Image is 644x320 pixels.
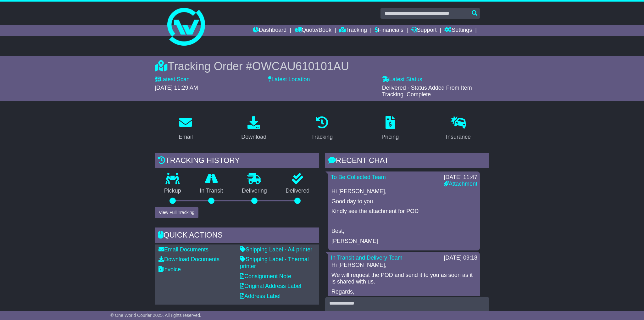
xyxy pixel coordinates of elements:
[240,256,309,269] a: Shipping Label - Thermal printer
[268,76,310,83] label: Latest Location
[240,273,291,279] a: Consignment Note
[307,114,337,143] a: Tracking
[382,85,472,98] span: Delivered - Status Added From Item Tracking. Complete
[240,283,301,289] a: Original Address Label
[382,76,422,83] label: Latest Status
[331,255,402,261] a: In Transit and Delivery Team
[155,227,319,244] div: Quick Actions
[276,188,319,194] p: Delivered
[331,228,477,235] p: Best,
[158,246,208,253] a: Email Documents
[339,25,367,36] a: Tracking
[252,60,349,73] span: OWCAU610101AU
[155,76,190,83] label: Latest Scan
[155,153,319,170] div: Tracking history
[294,25,331,36] a: Quote/Book
[444,181,477,187] a: Attachment
[411,25,437,36] a: Support
[110,313,201,318] span: © One World Courier 2025. All rights reserved.
[232,188,276,194] p: Delivering
[331,198,477,205] p: Good day to you.
[155,59,489,73] div: Tracking Order #
[237,114,270,143] a: Download
[179,133,193,141] div: Email
[446,133,471,141] div: Insurance
[175,114,197,143] a: Email
[191,188,233,194] p: In Transit
[158,266,181,272] a: Invoice
[155,85,198,91] span: [DATE] 11:29 AM
[240,246,312,253] a: Shipping Label - A4 printer
[158,256,219,262] a: Download Documents
[325,153,489,170] div: RECENT CHAT
[331,208,477,215] p: Kindly see the attachment for POD
[311,133,333,141] div: Tracking
[331,289,477,302] p: Regards, Irinn
[331,188,477,195] p: Hi [PERSON_NAME],
[155,188,191,194] p: Pickup
[331,262,477,269] p: Hi [PERSON_NAME],
[331,174,386,180] a: To Be Collected Team
[240,293,280,299] a: Address Label
[442,114,475,143] a: Insurance
[444,25,472,36] a: Settings
[241,133,266,141] div: Download
[375,25,403,36] a: Financials
[253,25,286,36] a: Dashboard
[444,255,477,261] div: [DATE] 09:18
[381,133,399,141] div: Pricing
[444,174,477,181] div: [DATE] 11:47
[155,207,198,218] button: View Full Tracking
[331,238,477,245] p: [PERSON_NAME]
[377,114,403,143] a: Pricing
[331,272,477,285] p: We will request the POD and send it to you as soon as it is shared with us.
